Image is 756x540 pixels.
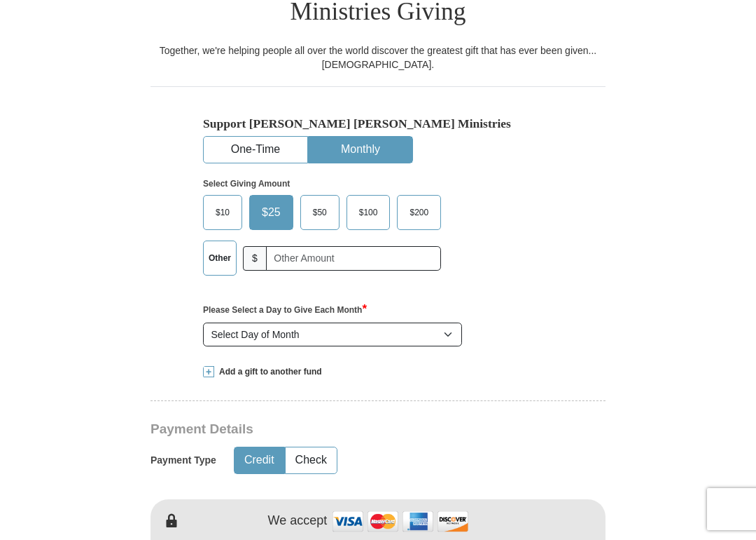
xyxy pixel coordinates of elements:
button: Credit [234,447,284,473]
span: Add a gift to another fund [214,366,322,378]
button: Check [286,447,337,473]
div: Together, we're helping people all over the world discover the greatest gift that has ever been g... [150,43,605,72]
span: $25 [255,202,288,223]
span: $ [243,246,267,271]
span: $100 [352,202,385,223]
input: Other Amount [266,246,441,271]
label: Other [204,241,236,275]
h4: We accept [268,513,328,529]
strong: Please Select a Day to Give Each Month [203,305,367,315]
img: credit cards accepted [330,506,470,536]
span: $200 [402,202,435,223]
h5: Payment Type [150,454,216,466]
h3: Payment Details [150,421,507,438]
h5: Support [PERSON_NAME] [PERSON_NAME] Ministries [203,116,553,131]
button: Monthly [309,137,412,163]
button: One-Time [204,137,307,163]
span: $10 [209,202,237,223]
strong: Select Giving Amount [203,179,290,189]
span: $50 [306,202,334,223]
